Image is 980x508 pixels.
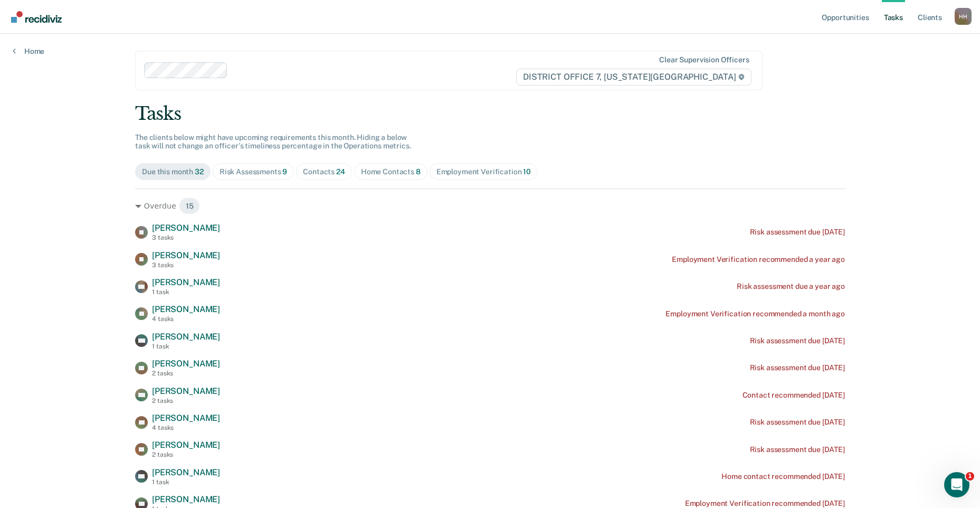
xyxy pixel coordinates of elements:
div: 3 tasks [152,234,220,241]
span: 24 [336,167,345,176]
div: Risk assessment due [DATE] [750,336,845,345]
div: 4 tasks [152,315,220,323]
div: Risk assessment due [DATE] [750,228,845,237]
span: [PERSON_NAME] [152,413,220,423]
div: Home contact recommended [DATE] [721,472,845,481]
div: 1 task [152,343,220,350]
span: [PERSON_NAME] [152,304,220,314]
span: [PERSON_NAME] [152,277,220,287]
span: 15 [179,197,201,214]
div: Risk assessment due [DATE] [750,363,845,372]
div: Employment Verification [436,167,531,176]
div: 1 task [152,478,220,486]
span: 9 [282,167,287,176]
div: Risk assessment due [DATE] [750,445,845,454]
div: Clear supervision officers [659,55,749,64]
span: 8 [416,167,421,176]
span: The clients below might have upcoming requirements this month. Hiding a below task will not chang... [135,133,411,150]
button: Profile dropdown button [955,8,972,25]
img: Recidiviz [11,11,62,23]
div: Home Contacts [361,167,421,176]
span: [PERSON_NAME] [152,494,220,504]
div: Employment Verification recommended a month ago [665,309,844,318]
span: [PERSON_NAME] [152,440,220,450]
div: Risk assessment due [DATE] [750,418,845,427]
span: 1 [966,472,974,481]
div: Employment Verification recommended a year ago [672,255,845,264]
div: Risk assessment due a year ago [737,282,845,291]
div: Risk Assessments [220,167,288,176]
div: Tasks [135,103,845,125]
span: [PERSON_NAME] [152,223,220,233]
div: Contacts [303,167,345,176]
span: [PERSON_NAME] [152,359,220,369]
span: [PERSON_NAME] [152,250,220,260]
span: 10 [523,167,531,176]
div: 2 tasks [152,397,220,404]
div: Overdue 15 [135,197,845,214]
div: H H [955,8,972,25]
iframe: Intercom live chat [944,472,969,497]
div: Contact recommended [DATE] [743,391,845,400]
span: [PERSON_NAME] [152,332,220,342]
div: 2 tasks [152,370,220,377]
div: 1 task [152,288,220,296]
div: Due this month [142,167,204,176]
div: Employment Verification recommended [DATE] [685,499,845,508]
span: [PERSON_NAME] [152,467,220,477]
div: 2 tasks [152,451,220,458]
span: [PERSON_NAME] [152,386,220,396]
span: DISTRICT OFFICE 7, [US_STATE][GEOGRAPHIC_DATA] [516,69,751,86]
span: 32 [195,167,204,176]
div: 3 tasks [152,261,220,269]
div: 4 tasks [152,424,220,431]
a: Home [13,46,44,56]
